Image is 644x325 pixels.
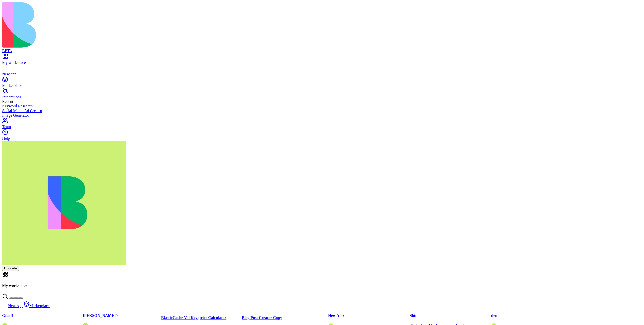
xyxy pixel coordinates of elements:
button: Upgrade [2,266,19,271]
div: Marketplace [2,83,642,88]
img: WhatsApp_Image_2025-01-03_at_11.26.17_rubx1k.jpg [2,141,126,265]
a: Help [2,132,642,141]
div: Integrations [2,95,642,99]
div: BETA [2,49,642,53]
h4: demo [491,313,573,318]
h4: Blog Post Creator Copy [242,315,323,320]
a: Integrations [2,90,642,99]
div: Help [2,136,642,141]
a: Upgrade [2,266,19,270]
a: BETA [2,44,642,53]
a: New App [2,304,23,308]
a: Image Generator [2,113,642,118]
a: Team [2,120,642,129]
a: New app [2,67,642,76]
img: logo [2,2,204,48]
h4: Shir [410,313,491,318]
a: Social Media Ad Creator [2,109,642,113]
h4: New App [328,313,410,318]
div: My workspace [2,60,642,65]
a: Marketplace [2,79,642,88]
span: Recent [2,99,13,104]
h4: Gilad1 [2,313,83,318]
a: Keyword Research [2,104,642,109]
a: My workspace [2,56,642,65]
div: New app [2,72,642,76]
a: Marketplace [23,304,50,308]
h4: ElasticCache Val Key price Calculator [161,315,242,320]
h4: [PERSON_NAME]'s [83,313,164,318]
div: Team [2,125,642,129]
h4: My workspace [2,283,642,288]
